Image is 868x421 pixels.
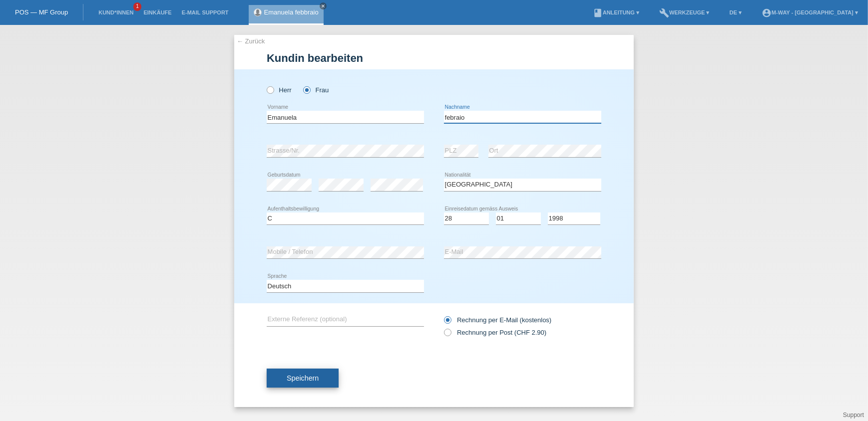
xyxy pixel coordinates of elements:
[267,86,273,93] input: Herr
[177,9,234,15] a: E-Mail Support
[725,9,747,15] a: DE ▾
[138,9,176,15] a: Einkäufe
[321,3,326,8] i: close
[303,86,310,93] input: Frau
[659,8,669,18] i: build
[303,86,329,94] label: Frau
[237,37,265,45] a: ← Zurück
[654,9,715,15] a: buildWerkzeuge ▾
[133,2,141,11] span: 1
[287,374,319,382] span: Speichern
[320,2,327,9] a: close
[444,329,450,341] input: Rechnung per Post (CHF 2.90)
[843,412,864,419] a: Support
[444,329,546,336] label: Rechnung per Post (CHF 2.90)
[588,9,644,15] a: bookAnleitung ▾
[593,8,603,18] i: book
[267,86,292,94] label: Herr
[757,9,863,15] a: account_circlem-way - [GEOGRAPHIC_DATA] ▾
[267,369,339,388] button: Speichern
[267,52,601,64] h1: Kundin bearbeiten
[15,8,68,16] a: POS — MF Group
[444,316,551,324] label: Rechnung per E-Mail (kostenlos)
[93,9,138,15] a: Kund*innen
[762,8,772,18] i: account_circle
[264,8,319,16] a: Emanuela febbraio
[444,316,450,329] input: Rechnung per E-Mail (kostenlos)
